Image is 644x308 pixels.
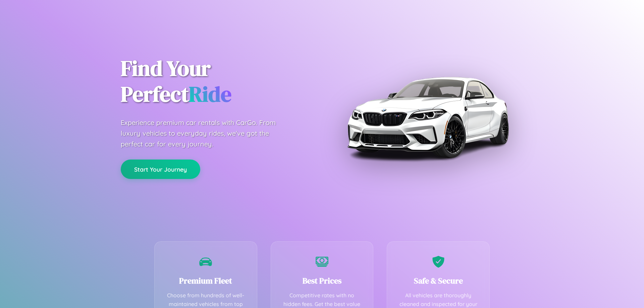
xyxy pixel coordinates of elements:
[189,79,231,109] span: Ride
[165,275,247,286] h3: Premium Fleet
[397,275,479,286] h3: Safe & Secure
[121,160,200,179] button: Start Your Journey
[121,117,288,149] p: Experience premium car rentals with CarGo. From luxury vehicles to everyday rides, we've got the ...
[344,34,512,201] img: Premium BMW car rental vehicle
[281,275,363,286] h3: Best Prices
[121,56,312,107] h1: Find Your Perfect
